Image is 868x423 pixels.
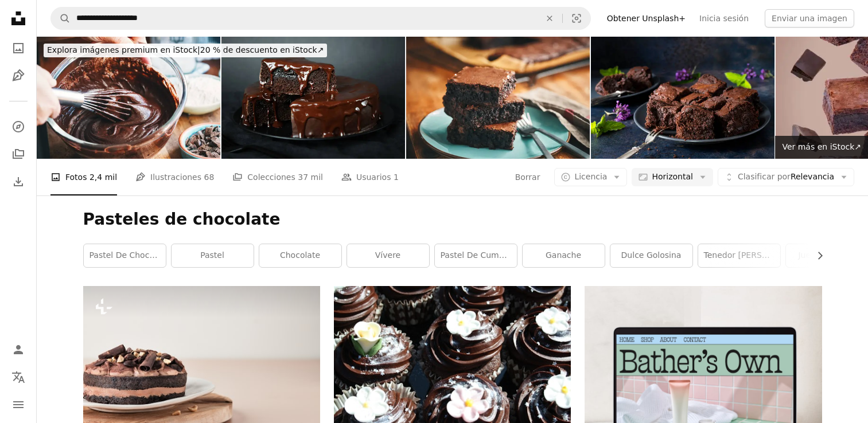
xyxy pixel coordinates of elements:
[51,7,71,29] button: Buscar en Unsplash
[786,244,868,267] a: Juego de niño
[775,136,868,159] a: Ver más en iStock↗
[523,244,605,267] a: ganache
[515,168,541,186] button: Borrar
[738,172,791,181] span: Clasificar por
[47,45,324,54] span: 20 % de descuento en iStock ↗
[221,37,405,159] img: Tarta de chocolate con glaseado de chocolate en un plato negro junto a un tenedor
[692,9,756,28] a: Inicia sesión
[406,37,590,159] img: Fresh Baked Brownies
[341,159,399,195] a: Usuarios 1
[7,366,30,389] button: Idioma
[537,7,562,29] button: Borrar
[610,244,692,267] a: Dulce golosina
[652,171,692,183] span: Horizontal
[83,360,320,370] a: un pedazo de pastel encima de un plato blanco
[591,37,774,159] img: Pasteles de brownie de chocolate sobre fondo oscuro - Foto de archivo
[298,171,323,183] span: 37 mil
[394,171,399,183] span: 1
[135,159,214,195] a: Ilustraciones 68
[7,37,30,60] a: Fotos
[574,172,607,181] span: Licencia
[7,338,30,361] a: Iniciar sesión / Registrarse
[632,168,713,186] button: Horizontal
[37,37,334,64] a: Explora imágenes premium en iStock|20 % de descuento en iStock↗
[600,9,692,28] a: Obtener Unsplash+
[698,244,780,267] a: tenedor [PERSON_NAME]
[718,168,854,186] button: Clasificar porRelevancia
[347,244,429,267] a: vívere
[554,168,627,186] button: Licencia
[435,244,517,267] a: pastel de cumpleaño
[83,209,822,230] h1: Pasteles de chocolate
[204,171,214,183] span: 68
[738,171,834,183] span: Relevancia
[84,244,166,267] a: pastel de chocolate
[782,142,861,151] span: Ver más en iStock ↗
[7,115,30,138] a: Explorar
[232,159,323,195] a: Colecciones 37 mil
[7,64,30,87] a: Ilustraciones
[259,244,341,267] a: chocolate
[7,170,30,193] a: Historial de descargas
[50,7,591,30] form: Encuentra imágenes en todo el sitio
[563,7,590,29] button: Búsqueda visual
[765,9,854,28] button: Enviar una imagen
[172,244,254,267] a: pastel
[7,143,30,166] a: Colecciones
[47,45,200,54] span: Explora imágenes premium en iStock |
[809,244,822,267] button: desplazar lista a la derecha
[7,393,30,416] button: Menú
[37,37,220,159] img: Baking Brownies in Domestic Kitchen
[334,359,571,370] a: Un primer plano de muchos cupcakes de chocolate con flores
